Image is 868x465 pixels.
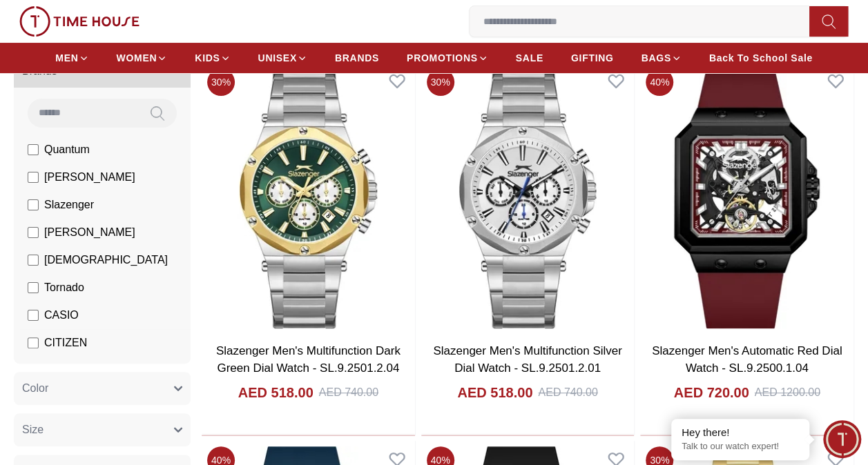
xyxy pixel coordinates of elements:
span: 40 % [646,68,673,96]
img: Slazenger Men's Multifunction Dark Green Dial Watch - SL.9.2501.2.04 [202,63,415,334]
input: [DEMOGRAPHIC_DATA] [28,255,39,266]
div: AED 740.00 [319,384,378,401]
div: Hey there! [682,426,799,439]
span: UNISEX [258,51,297,65]
span: [PERSON_NAME] [44,169,135,186]
span: Size [22,422,44,438]
a: MEN [55,46,88,70]
img: Slazenger Men's Multifunction Silver Dial Watch - SL.9.2501.2.01 [421,63,635,334]
span: KIDS [195,51,220,65]
input: [PERSON_NAME] [28,227,39,238]
span: WOMEN [117,51,157,65]
span: 30 % [427,68,454,96]
a: BRANDS [335,46,379,70]
span: Tornado [44,279,84,296]
input: Tornado [28,282,39,293]
span: BAGS [641,51,671,65]
span: GIFTING [571,51,614,65]
span: BRANDS [335,51,379,65]
a: Back To School Sale [709,46,813,70]
img: Slazenger Men's Automatic Red Dial Watch - SL.9.2500.1.04 [640,63,853,334]
span: Quantum [44,141,90,158]
a: Slazenger Men's Multifunction Dark Green Dial Watch - SL.9.2501.2.04 [216,344,401,375]
div: AED 1200.00 [755,384,820,401]
span: CASIO [44,307,79,324]
img: ... [19,6,139,37]
span: MEN [55,51,78,65]
span: Back To School Sale [709,51,813,65]
input: Slazenger [28,199,39,210]
button: Size [14,413,191,446]
a: UNISEX [258,46,307,70]
a: WOMEN [117,46,168,70]
button: Color [14,372,191,405]
span: PROMOTIONS [407,51,478,65]
span: CITIZEN [44,335,87,351]
a: KIDS [195,46,230,70]
span: SALE [516,51,543,65]
a: SALE [516,46,543,70]
input: CASIO [28,310,39,321]
h4: AED 518.00 [238,383,314,402]
h4: AED 720.00 [674,383,749,402]
span: [DEMOGRAPHIC_DATA] [44,252,168,268]
div: Chat Widget [823,420,861,458]
span: Color [22,380,48,397]
h4: AED 518.00 [457,383,532,402]
span: [PERSON_NAME] [44,224,135,241]
input: [PERSON_NAME] [28,172,39,183]
span: Slazenger [44,197,94,213]
span: GUESS [44,362,83,379]
span: 30 % [207,68,235,96]
a: BAGS [641,46,681,70]
a: Slazenger Men's Multifunction Silver Dial Watch - SL.9.2501.2.01 [433,344,621,375]
a: GIFTING [571,46,614,70]
input: CITIZEN [28,337,39,348]
div: AED 740.00 [538,384,597,401]
p: Talk to our watch expert! [682,441,799,453]
a: PROMOTIONS [407,46,488,70]
input: Quantum [28,144,39,155]
a: Slazenger Men's Automatic Red Dial Watch - SL.9.2500.1.04 [652,344,842,375]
